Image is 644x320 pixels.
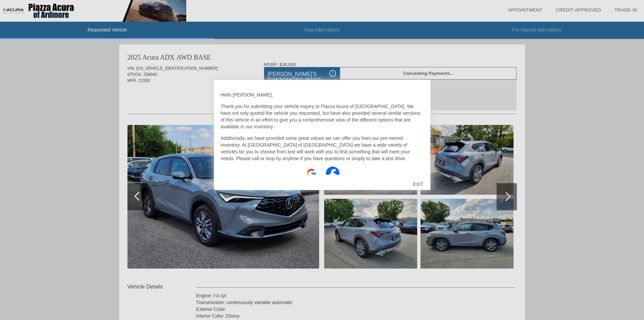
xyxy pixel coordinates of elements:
p: Thank you for submitting your vehicle inquiry to Piazza Acura of [GEOGRAPHIC_DATA]. We have not o... [221,103,424,130]
img: Google Icon [305,167,318,180]
a: Appointment [508,7,542,13]
p: Additionally, we have provided some great values we can offer you from our pre-owned inventory. A... [221,135,424,162]
a: Credit Approved [556,7,601,13]
p: Hello [PERSON_NAME], [221,91,424,98]
img: Facebook Icon [326,167,339,180]
a: Trade-In [615,7,637,13]
div: EXIT [406,174,430,194]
